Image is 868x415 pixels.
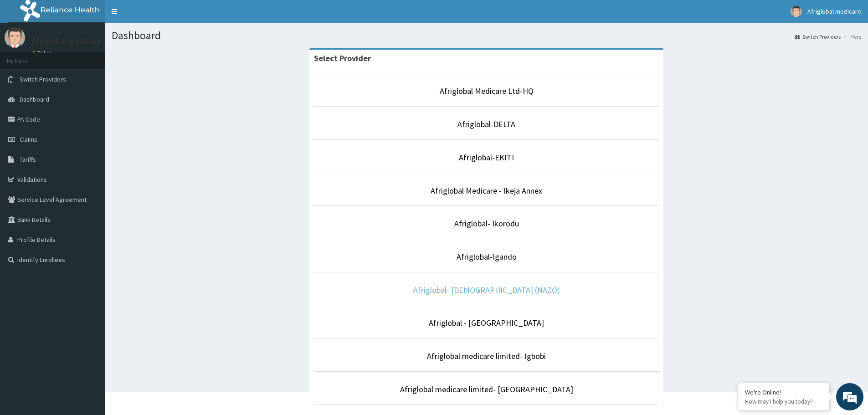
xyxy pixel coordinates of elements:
a: Afriglobal-EKITI [459,152,514,163]
a: Online [32,50,54,56]
a: Afriglobal Medicare - Ikeja Annex [431,185,542,196]
a: Afriglobal medicare limited- [GEOGRAPHIC_DATA] [400,384,573,395]
span: Tariffs [20,155,36,164]
h1: Dashboard [112,30,861,41]
a: Afriglobal medicare limited- Igbobi [427,351,546,361]
span: Claims [20,135,37,143]
a: Afriglobal-DELTA [457,119,515,129]
a: Afriglobal- [DEMOGRAPHIC_DATA] (NAZO) [413,285,560,295]
span: Afriglobal medicare [807,7,861,15]
a: Afriglobal- Ikorodu [454,218,519,229]
a: Afriglobal - [GEOGRAPHIC_DATA] [429,318,544,328]
a: Switch Providers [795,33,841,41]
span: Switch Providers [20,75,66,83]
p: Afriglobal medicare [32,37,101,45]
li: Here [842,33,861,41]
p: How may I help you today? [745,398,822,405]
a: Afriglobal Medicare Ltd-HQ [440,86,534,96]
strong: Select Provider [314,53,371,63]
img: User Image [791,6,802,17]
img: User Image [5,27,25,48]
a: Afriglobal-Igando [457,251,517,262]
div: We're Online! [745,388,822,396]
span: Dashboard [20,95,49,103]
